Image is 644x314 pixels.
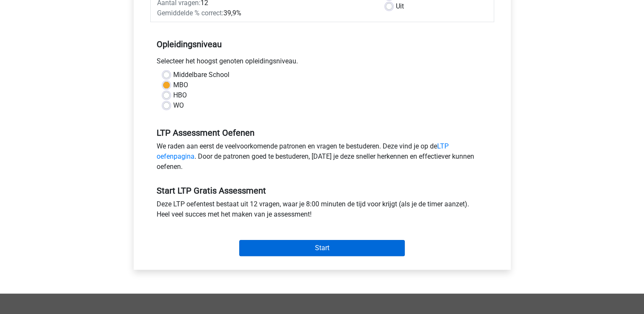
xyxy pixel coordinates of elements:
div: Deze LTP oefentest bestaat uit 12 vragen, waar je 8:00 minuten de tijd voor krijgt (als je de tim... [150,199,494,223]
label: MBO [173,80,188,90]
h5: LTP Assessment Oefenen [157,128,488,138]
div: We raden aan eerst de veelvoorkomende patronen en vragen te bestuderen. Deze vind je op de . Door... [150,141,494,175]
div: 39,9% [151,8,379,18]
div: Selecteer het hoogst genoten opleidingsniveau. [150,56,494,70]
label: Middelbare School [173,70,229,80]
label: HBO [173,90,187,100]
h5: Opleidingsniveau [157,36,488,53]
label: WO [173,100,184,111]
span: Gemiddelde % correct: [157,9,223,17]
label: Uit [396,1,404,11]
h5: Start LTP Gratis Assessment [157,186,488,196]
input: Start [239,240,405,256]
